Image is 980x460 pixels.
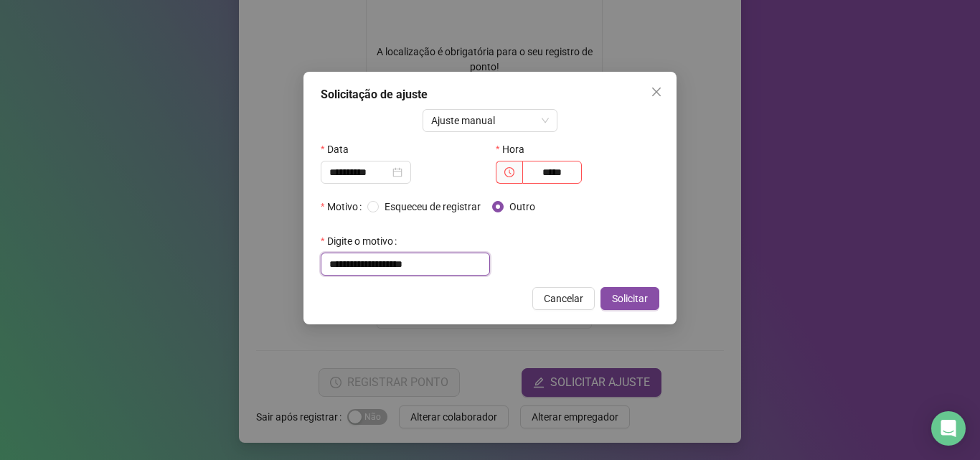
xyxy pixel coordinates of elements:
span: Cancelar [544,291,583,306]
span: Solicitar [612,291,648,306]
span: Esqueceu de registrar [379,199,486,215]
button: Close [645,80,668,103]
span: Ajuste manual [431,110,550,131]
div: Solicitação de ajuste [321,86,659,103]
label: Motivo [321,195,367,218]
label: Hora [496,138,534,161]
label: Digite o motivo [321,230,402,253]
button: Cancelar [532,287,595,310]
label: Data [321,138,358,161]
button: Solicitar [600,287,659,310]
span: close [651,86,662,98]
div: Open Intercom Messenger [931,411,966,446]
span: Outro [504,199,541,215]
span: clock-circle [504,167,514,177]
